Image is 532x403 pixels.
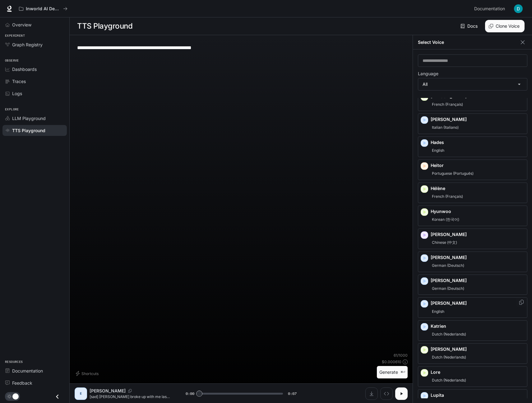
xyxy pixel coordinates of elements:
span: Dark mode toggle [12,393,19,400]
a: Traces [2,76,67,87]
h1: TTS Playground [77,20,132,32]
p: ⌘⏎ [400,370,405,374]
p: [PERSON_NAME] [431,116,525,123]
div: All [418,78,527,90]
p: [PERSON_NAME] [431,346,525,352]
span: Portuguese (Português) [431,170,475,177]
span: Documentation [474,5,505,13]
a: Documentation [2,365,67,376]
p: Language [418,72,438,76]
span: 0:07 [288,391,297,397]
p: Hades [431,139,525,146]
button: User avatar [512,2,525,15]
a: TTS Playground [2,125,67,136]
p: $ 0.000610 [382,359,401,364]
span: LLM Playground [12,115,46,122]
a: Logs [2,88,67,99]
p: Heitor [431,162,525,169]
span: German (Deutsch) [431,262,465,269]
span: Graph Registry [12,41,43,48]
button: Close drawer [50,390,64,403]
span: Dutch (Nederlands) [431,331,467,338]
button: Generate⌘⏎ [377,366,408,379]
span: Overview [12,21,31,28]
p: [PERSON_NAME] [431,277,525,284]
span: French (Français) [431,193,464,200]
span: Documentation [12,368,43,374]
span: Feedback [12,380,32,386]
span: TTS Playground [12,127,45,134]
p: [PERSON_NAME] [431,231,525,238]
p: Lupita [431,392,525,398]
a: Documentation [472,2,510,15]
a: Overview [2,19,67,30]
span: Dashboards [12,66,37,72]
div: E [76,389,86,399]
a: Docs [459,20,480,32]
button: Copy Voice ID [126,389,134,393]
a: Feedback [2,378,67,388]
p: Katrien [431,323,525,329]
a: Graph Registry [2,39,67,50]
span: French (Français) [431,101,464,108]
span: Italian (Italiano) [431,124,460,131]
span: 0:00 [186,391,194,397]
p: 61 / 1000 [394,353,408,358]
img: User avatar [514,4,523,13]
p: Hélène [431,185,525,192]
span: Traces [12,78,26,85]
span: Chinese (中文) [431,239,458,246]
a: Dashboards [2,64,67,75]
p: [PERSON_NAME] [431,300,525,306]
button: Download audio [365,387,378,400]
span: English [431,147,446,154]
span: English [431,308,446,315]
button: Clone Voice [485,20,525,32]
p: [sad] [PERSON_NAME] broke up with me last week. I'm still feeling lost. [90,394,171,399]
p: Lore [431,369,525,375]
p: Inworld AI Demos [26,6,61,12]
span: Dutch (Nederlands) [431,377,467,384]
span: German (Deutsch) [431,285,465,292]
a: LLM Playground [2,113,67,124]
span: Logs [12,90,22,97]
p: [PERSON_NAME] [431,254,525,261]
button: Inspect [380,387,393,400]
button: Copy Voice ID [518,300,525,305]
span: Korean (한국어) [431,216,460,223]
button: Shortcuts [75,368,101,378]
button: All workspaces [16,2,70,15]
span: Dutch (Nederlands) [431,354,467,361]
p: [PERSON_NAME] [90,388,126,394]
p: Hyunwoo [431,208,525,215]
